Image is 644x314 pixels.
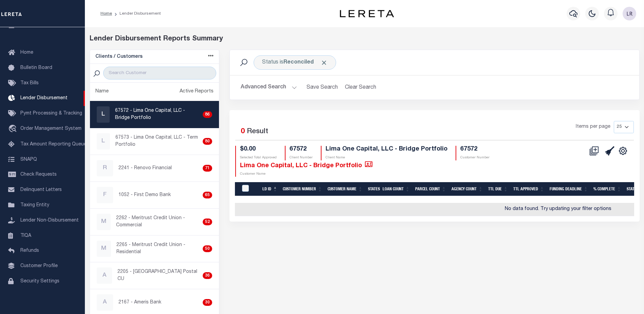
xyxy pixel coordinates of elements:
[116,215,200,229] p: 2262 - Meritrust Credit Union - Commercial
[240,172,372,177] p: Customer Name
[20,96,68,101] span: Lender Disbursement
[241,81,297,94] button: Advanced Search
[203,138,212,145] div: 80
[576,123,610,131] span: Items per page
[116,242,200,256] p: 2265 - Meritrust Credit Union - Residential
[90,235,219,262] a: M2265 - Meritrust Credit Union - Residential50
[240,155,277,160] p: Selected Total Approved
[97,241,111,257] div: M
[449,182,485,196] th: Agency Count: activate to sort column ascending
[203,165,212,172] div: 71
[20,111,82,116] span: Pymt Processing & Tracking
[115,134,200,149] p: 67573 - Lima One Capital, LLC - Term Portfolio
[100,12,112,16] a: Home
[203,272,212,279] div: 36
[241,128,245,135] span: 0
[380,182,412,196] th: Loan Count: activate to sort column ascending
[320,59,328,66] span: Click to Remove
[97,187,113,203] div: F
[254,55,336,70] div: Status is
[20,157,37,162] span: SNAPQ
[511,182,547,196] th: Ttl Approved: activate to sort column ascending
[302,81,342,94] button: Save Search
[90,209,219,235] a: M2262 - Meritrust Credit Union - Commercial52
[20,81,39,86] span: Tax Bills
[97,267,112,284] div: A
[90,101,219,128] a: L67572 - Lima One Capital, LLC - Bridge Portfolio86
[20,218,79,223] span: Lender Non-Disbursement
[326,155,447,160] p: Client Name
[20,142,87,147] span: Tax Amount Reporting Queue
[203,245,212,252] div: 50
[20,188,62,192] span: Delinquent Letters
[342,81,379,94] button: Clear Search
[97,106,110,123] div: L
[97,133,110,150] div: L
[591,182,624,196] th: % Complete: activate to sort column ascending
[97,294,113,311] div: A
[240,160,372,170] h4: Lima One Capital, LLC - Bridge Portfolio
[460,155,490,160] p: Customer Number
[290,146,313,153] h4: 67572
[118,299,161,306] p: 2167 - Ameris Bank
[112,11,161,17] li: Lender Disbursement
[460,146,490,153] h4: 67572
[412,182,449,196] th: Parcel Count: activate to sort column ascending
[90,155,219,181] a: R2241 - Renovo Financial71
[247,126,268,137] label: Result
[20,50,33,55] span: Home
[326,146,447,153] h4: Lima One Capital, LLC - Bridge Portfolio
[8,125,19,134] i: travel_explore
[365,182,380,196] th: States
[90,34,640,44] div: Lender Disbursement Reports Summary
[90,182,219,208] a: F1052 - First Demo Bank65
[95,54,143,60] h5: Clients / Customers
[20,172,57,177] span: Check Requests
[260,182,280,196] th: LD ID: activate to sort column descending
[20,279,59,284] span: Security Settings
[203,219,212,225] div: 52
[280,182,325,196] th: Customer Number: activate to sort column ascending
[240,146,277,153] h4: $0.00
[118,192,171,199] p: 1052 - First Demo Bank
[117,268,200,283] p: 2205 - [GEOGRAPHIC_DATA] Postal CU
[325,182,365,196] th: Customer Name: activate to sort column ascending
[20,264,58,268] span: Customer Profile
[20,126,81,131] span: Order Management System
[180,88,214,95] div: Active Reports
[340,10,394,17] img: logo-dark.svg
[90,262,219,289] a: A2205 - [GEOGRAPHIC_DATA] Postal CU36
[20,248,39,253] span: Refunds
[97,160,113,176] div: R
[238,182,260,196] th: LDID
[118,165,172,172] p: 2241 - Renovo Financial
[290,155,313,160] p: Client Number
[203,111,212,118] div: 86
[95,88,109,95] div: Name
[203,192,212,198] div: 65
[283,60,314,65] b: Reconciled
[203,299,212,306] div: 30
[115,107,200,122] p: 67572 - Lima One Capital, LLC - Bridge Portfolio
[103,67,216,80] input: Search Customer
[90,128,219,155] a: L67573 - Lima One Capital, LLC - Term Portfolio80
[20,66,52,70] span: Bulletin Board
[485,182,511,196] th: Ttl Due: activate to sort column ascending
[20,203,49,208] span: Taxing Entity
[97,214,111,230] div: M
[20,233,31,238] span: TIQA
[547,182,591,196] th: Funding Deadline: activate to sort column ascending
